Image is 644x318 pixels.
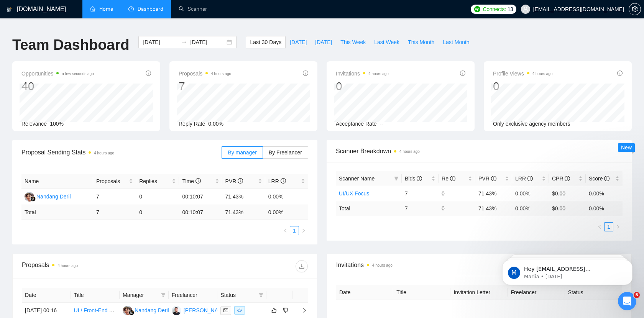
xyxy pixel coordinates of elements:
th: Date [22,288,71,303]
span: info-circle [491,176,496,181]
button: This Week [336,36,370,48]
div: 0 [336,79,389,93]
a: UI / Front-End Designer to create a Dashboard / HUD in [GEOGRAPHIC_DATA] [74,307,264,313]
td: 0.00 % [586,201,623,216]
span: By manager [228,149,256,156]
img: logo [7,3,12,16]
span: Acceptance Rate [336,121,377,127]
span: dislike [283,307,288,313]
li: Previous Page [281,226,290,235]
span: Replies [139,177,170,185]
button: left [595,222,604,231]
div: Nandang Deril [36,192,71,201]
a: UI/UX Focus [339,190,369,197]
span: right [296,308,307,313]
td: 0.00% [265,189,308,205]
td: 0 [136,205,179,220]
a: NDNandang Deril [123,307,169,313]
li: Previous Page [595,222,604,231]
div: Proposals [22,260,165,272]
span: Invitations [336,69,389,78]
time: 4 hours ago [94,151,114,155]
span: filter [257,289,265,301]
a: NDNandang Deril [25,193,71,199]
span: Proposal Sending Stats [21,148,222,157]
td: 0.00% [512,186,549,201]
span: info-circle [146,70,151,76]
span: LRR [268,178,286,184]
td: $ 0.00 [549,201,586,216]
span: download [296,263,307,269]
button: right [299,226,308,235]
span: Dashboard [138,6,163,12]
span: 5 [634,292,640,298]
span: 13 [508,5,513,13]
span: filter [159,289,167,301]
span: Proposals [179,69,231,78]
td: 7 [402,201,439,216]
span: info-circle [604,176,609,181]
div: 0 [493,79,553,93]
h1: Team Dashboard [12,36,129,54]
span: Connects: [483,5,506,13]
span: Last Week [374,38,399,46]
td: 0 [136,189,179,205]
li: Next Page [299,226,308,235]
span: Invitations [336,260,622,270]
span: filter [393,173,400,184]
span: info-circle [195,178,201,184]
span: filter [394,176,399,181]
td: Total [336,201,402,216]
span: Bids [405,175,422,182]
td: 0.00 % [265,205,308,220]
a: 1 [290,226,299,235]
span: Scanner Name [339,175,375,182]
th: Title [71,288,120,303]
div: [PERSON_NAME] [184,306,228,315]
span: setting [629,6,641,12]
td: 7 [402,186,439,201]
span: Score [589,175,609,182]
span: [DATE] [315,38,332,46]
span: 100% [50,121,64,127]
th: Title [393,285,450,300]
div: Nandang Deril [135,306,169,315]
a: homeHome [90,6,113,12]
td: 00:10:07 [179,205,222,220]
a: setting [629,6,641,12]
td: 7 [93,189,136,205]
button: right [613,222,623,231]
input: Start date [143,38,178,46]
li: 1 [290,226,299,235]
span: info-circle [460,70,465,76]
input: End date [190,38,225,46]
time: 4 hours ago [368,72,389,76]
td: 0 [439,201,475,216]
span: left [597,225,602,229]
td: 0.00% [586,186,623,201]
span: PVR [478,175,496,182]
span: This Week [340,38,366,46]
span: CPR [552,175,570,182]
td: 71.43 % [222,205,265,220]
span: Profile Views [493,69,553,78]
td: Total [21,205,93,220]
span: Status [220,291,256,299]
span: left [283,228,287,233]
span: swap-right [181,39,187,45]
span: info-circle [527,176,533,181]
span: to [181,39,187,45]
span: info-circle [238,178,243,184]
img: AZ [172,306,181,315]
span: filter [161,293,166,297]
span: info-circle [303,70,308,76]
img: gigradar-bm.png [129,310,134,315]
th: Manager [120,288,169,303]
th: Replies [136,174,179,189]
span: Last 30 Days [250,38,281,46]
span: Opportunities [21,69,94,78]
span: PVR [225,178,243,184]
